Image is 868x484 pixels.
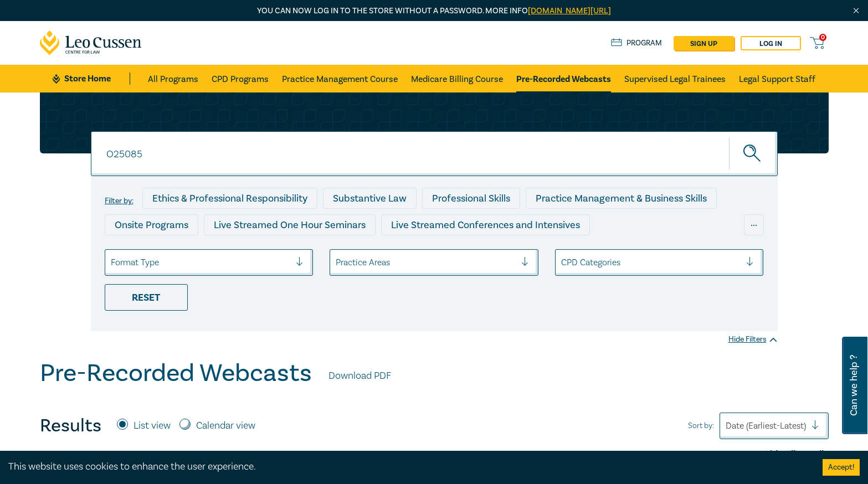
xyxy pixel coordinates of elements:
[741,36,801,50] a: Log in
[851,6,861,16] img: Close
[40,447,829,462] div: Hide All Details
[91,131,778,176] input: Search for a program title, program description or presenter name
[142,188,317,209] div: Ethics & Professional Responsibility
[526,188,717,209] div: Practice Management & Business Skills
[204,214,376,235] div: Live Streamed One Hour Seminars
[40,5,829,17] p: You can now log in to the store without a password. More info
[336,256,338,269] input: select
[546,241,648,262] div: National Programs
[196,419,255,433] label: Calendar view
[688,420,714,432] span: Sort by:
[105,214,198,235] div: Onsite Programs
[819,34,826,41] span: 0
[419,241,540,262] div: 10 CPD Point Packages
[561,256,563,269] input: select
[744,214,764,235] div: ...
[849,343,859,428] span: Can we help ?
[674,36,734,50] a: sign up
[328,369,391,383] a: Download PDF
[516,65,611,92] a: Pre-Recorded Webcasts
[111,256,113,269] input: select
[105,241,280,262] div: Live Streamed Practical Workshops
[282,65,398,92] a: Practice Management Course
[148,65,198,92] a: All Programs
[212,65,269,92] a: CPD Programs
[105,284,188,311] div: Reset
[40,415,101,437] h4: Results
[105,197,133,205] label: Filter by:
[528,6,611,16] a: [DOMAIN_NAME][URL]
[728,334,778,345] div: Hide Filters
[381,214,590,235] div: Live Streamed Conferences and Intensives
[323,188,417,209] div: Substantive Law
[726,420,728,432] input: Sort by
[40,359,312,388] h1: Pre-Recorded Webcasts
[133,419,171,433] label: List view
[739,65,815,92] a: Legal Support Staff
[411,65,503,92] a: Medicare Billing Course
[823,459,860,476] button: Accept cookies
[611,37,662,49] a: Program
[53,73,130,85] a: Store Home
[624,65,726,92] a: Supervised Legal Trainees
[8,460,806,474] div: This website uses cookies to enhance the user experience.
[286,241,413,262] div: Pre-Recorded Webcasts
[422,188,520,209] div: Professional Skills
